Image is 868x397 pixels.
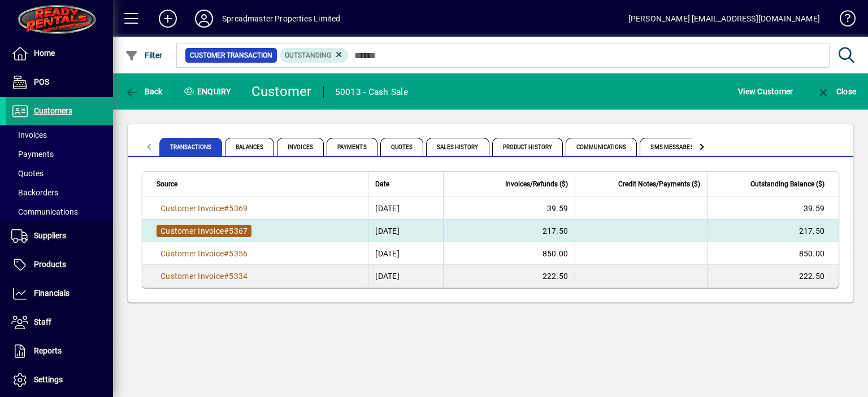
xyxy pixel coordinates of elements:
a: Customer Invoice#5356 [157,247,251,260]
td: 39.59 [443,197,575,220]
button: Filter [122,45,166,66]
span: Filter [125,51,163,60]
td: [DATE] [368,220,442,242]
span: 5367 [229,226,248,235]
td: [DATE] [368,265,442,287]
span: Communications [566,138,637,156]
td: [DATE] [368,197,442,220]
a: POS [6,68,113,97]
span: 5369 [229,204,248,213]
app-page-header-button: Close enquiry [805,81,868,102]
span: # [224,249,229,258]
span: Financials [34,289,70,298]
td: 222.50 [443,265,575,287]
a: Staff [6,308,113,337]
a: Reports [6,337,113,365]
span: Invoices [11,130,47,139]
span: 5356 [229,249,248,258]
span: Sales History [426,138,489,156]
span: # [224,226,229,235]
span: View Customer [738,82,793,101]
span: Product History [492,138,563,156]
div: Enquiry [175,82,243,101]
td: 217.50 [443,220,575,242]
td: 850.00 [707,242,839,265]
td: 39.59 [707,197,839,220]
a: Backorders [6,183,113,202]
span: # [224,272,229,281]
a: Invoices [6,125,113,145]
span: Payments [327,138,377,156]
span: Suppliers [34,231,66,240]
div: 50013 - Cash Sale [335,83,408,101]
td: [DATE] [368,242,442,265]
span: Balances [225,138,274,156]
td: 217.50 [707,220,839,242]
span: Settings [34,375,63,384]
a: Customer Invoice#5369 [157,202,251,215]
button: View Customer [735,81,796,102]
span: Date [375,178,389,190]
span: Back [125,87,163,96]
button: Profile [186,8,222,29]
a: Customer Invoice#5334 [157,270,251,282]
span: Staff [34,317,51,326]
span: Close [817,87,856,96]
mat-chip: Outstanding Status: Outstanding [280,48,349,63]
span: Customer Invoice [160,272,224,281]
a: Quotes [6,164,113,183]
span: Outstanding [285,51,331,59]
span: Customer Invoice [160,249,224,258]
a: Payments [6,145,113,164]
span: Backorders [11,188,58,197]
button: Close [814,81,859,102]
span: Customers [34,106,72,115]
span: Quotes [380,138,424,156]
td: 222.50 [707,265,839,287]
a: Suppliers [6,222,113,250]
a: Knowledge Base [831,2,854,39]
span: POS [34,77,49,86]
span: Invoices [277,138,324,156]
button: Add [150,8,186,29]
span: Communications [11,207,78,216]
span: Credit Notes/Payments ($) [618,178,700,190]
div: [PERSON_NAME] [EMAIL_ADDRESS][DOMAIN_NAME] [628,10,820,28]
span: Customer Invoice [160,226,224,235]
td: 850.00 [443,242,575,265]
span: SMS Messages [640,138,704,156]
span: Reports [34,346,62,355]
button: Back [122,81,166,102]
span: Invoices/Refunds ($) [505,178,568,190]
span: # [224,204,229,213]
span: Home [34,49,55,58]
a: Communications [6,202,113,221]
span: Outstanding Balance ($) [750,178,824,190]
a: Customer Invoice#5367 [157,225,251,237]
div: Spreadmaster Properties Limited [222,10,340,28]
span: Payments [11,150,54,159]
span: 5334 [229,272,248,281]
a: Financials [6,280,113,308]
app-page-header-button: Back [113,81,175,102]
span: Customer Transaction [190,50,272,61]
span: Customer Invoice [160,204,224,213]
span: Source [157,178,177,190]
div: Customer [251,82,312,101]
a: Settings [6,366,113,394]
span: Products [34,260,66,269]
a: Products [6,251,113,279]
a: Home [6,40,113,68]
span: Quotes [11,169,44,178]
div: Date [375,178,436,190]
span: Transactions [159,138,222,156]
